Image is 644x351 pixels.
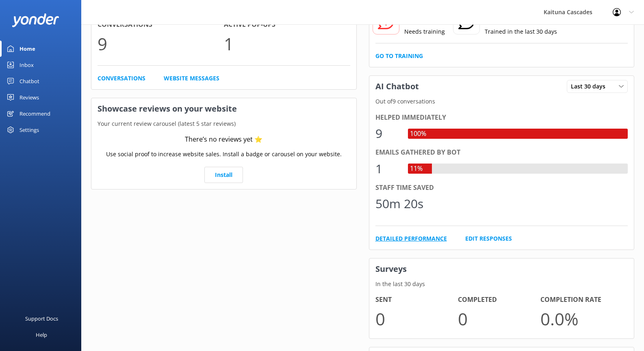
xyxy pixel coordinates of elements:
[98,19,224,30] h4: Conversations
[375,112,628,123] div: Helped immediately
[204,167,243,183] a: Install
[20,122,39,138] div: Settings
[485,27,557,36] p: Trained in the last 30 days
[20,106,50,122] div: Recommend
[91,119,356,128] p: Your current review carousel (latest 5 star reviews)
[375,52,423,60] a: Go to Training
[224,30,350,57] p: 1
[369,76,425,97] h3: AI Chatbot
[375,124,400,143] div: 9
[20,41,35,57] div: Home
[91,98,356,119] h3: Showcase reviews on your website
[540,295,623,305] h4: Completion Rate
[20,73,39,89] div: Chatbot
[540,305,623,332] p: 0.0 %
[369,258,634,280] h3: Surveys
[25,310,58,327] div: Support Docs
[465,234,512,243] a: Edit Responses
[375,305,458,332] p: 0
[408,164,425,174] div: 11%
[458,295,540,305] h4: Completed
[375,194,423,213] div: 50m 20s
[106,150,342,159] p: Use social proof to increase website sales. Install a badge or carousel on your website.
[20,57,34,73] div: Inbox
[408,129,428,139] div: 100%
[164,74,219,83] a: Website Messages
[375,295,458,305] h4: Sent
[185,134,262,145] div: There’s no reviews yet ⭐
[375,183,628,193] div: Staff time saved
[20,89,39,106] div: Reviews
[375,147,628,158] div: Emails gathered by bot
[369,97,634,106] p: Out of 9 conversations
[98,30,224,57] p: 9
[404,27,445,36] p: Needs training
[369,280,634,289] p: In the last 30 days
[12,13,59,27] img: yonder-white-logo.png
[375,234,447,243] a: Detailed Performance
[458,305,540,332] p: 0
[98,74,145,83] a: Conversations
[224,19,350,30] h4: Active Pop-ups
[375,159,400,179] div: 1
[36,327,47,343] div: Help
[571,82,610,91] span: Last 30 days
